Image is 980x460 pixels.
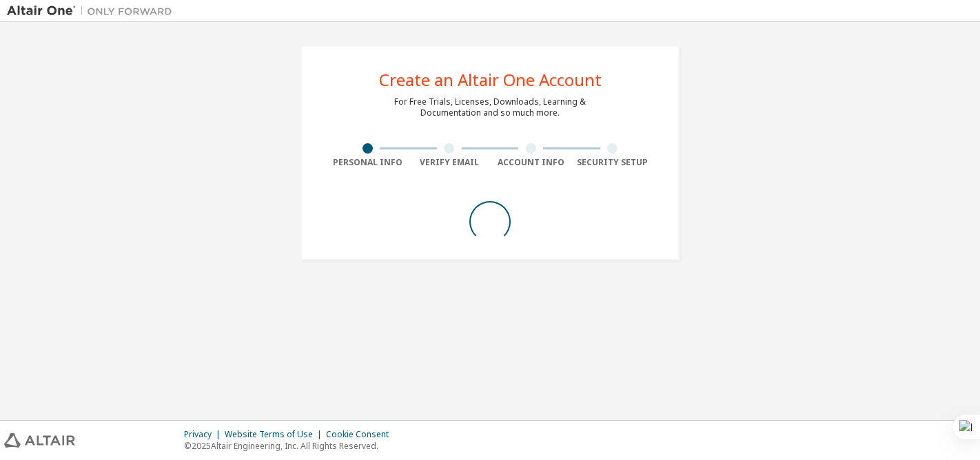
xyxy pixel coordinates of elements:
img: altair_logo.svg [4,433,75,448]
div: For Free Trials, Licenses, Downloads, Learning & Documentation and so much more. [394,96,586,118]
div: Privacy [184,429,225,440]
div: Cookie Consent [326,429,397,440]
div: Create an Altair One Account [379,72,602,88]
div: Account Info [490,157,572,168]
img: Altair One [7,4,179,18]
div: Personal Info [327,157,409,168]
div: Verify Email [409,157,491,168]
div: Security Setup [572,157,654,168]
p: © 2025 Altair Engineering, Inc. All Rights Reserved. [184,440,397,452]
div: Website Terms of Use [225,429,326,440]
